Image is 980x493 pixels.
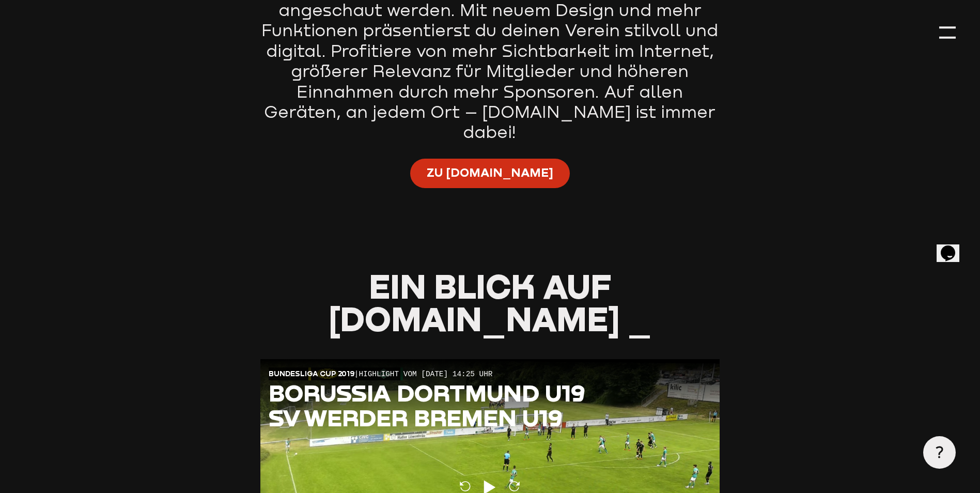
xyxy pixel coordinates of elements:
[410,159,570,188] a: Zu [DOMAIN_NAME]
[937,231,970,262] iframe: chat widget
[427,164,553,180] span: Zu [DOMAIN_NAME]
[369,266,611,306] span: Ein Blick auf
[329,298,651,338] span: [DOMAIN_NAME] _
